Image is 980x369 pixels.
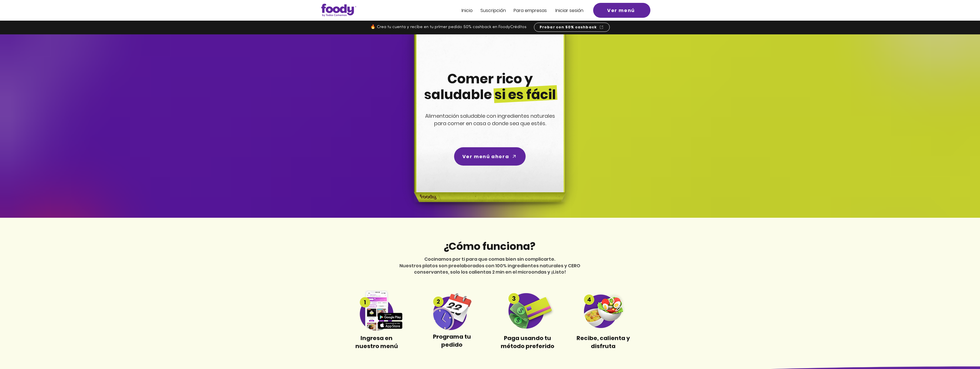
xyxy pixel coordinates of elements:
[577,293,630,328] img: Step 4 compress.png
[454,147,526,166] a: Ver menú ahora
[555,7,583,14] span: Iniciar sesión
[424,70,556,104] span: Comer rico y saludable si es fácil
[350,291,403,331] img: Step 1 compress.png
[514,7,519,14] span: Pa
[577,334,630,350] span: Recibe, calienta y disfruta
[462,7,473,14] span: Inicio
[425,291,479,330] img: Step 2 compress.png
[555,8,583,13] a: Iniciar sesión
[398,34,580,218] img: headline-center-compress.png
[462,153,509,160] span: Ver menú ahora
[355,334,398,350] span: Ingresa en nuestro menú
[501,334,554,350] span: Paga usando tu método preferido
[321,4,356,17] img: Logo_Foody V2.0.0 (3).png
[424,256,555,262] span: Cocinamos por ti para que comas bien sin complicarte.
[540,25,597,30] span: Probar con 50% cashback
[433,333,471,349] span: Programa tu pedido
[370,25,526,29] span: 🔥 Crea tu cuenta y recibe en tu primer pedido 50% cashback en FoodyCréditos
[443,239,535,254] span: ¿Cómo funciona?
[501,293,555,329] img: Step3 compress.png
[425,112,555,127] span: Alimentación saludable con ingredientes naturales para comer en casa o donde sea que estés.
[399,262,580,275] span: Nuestros platos son preelaborados con 100% ingredientes naturales y CERO conservantes, solo los c...
[480,7,506,14] span: Suscripción
[519,7,547,14] span: ra empresas
[593,3,650,18] a: Ver menú
[480,8,506,13] a: Suscripción
[534,23,610,32] a: Probar con 50% cashback
[607,7,635,14] span: Ver menú
[462,8,473,13] a: Inicio
[514,8,547,13] a: Para empresas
